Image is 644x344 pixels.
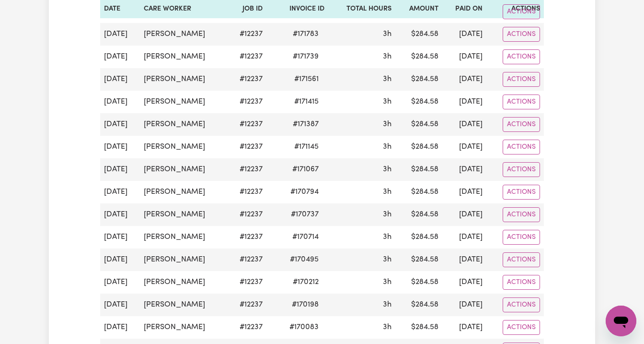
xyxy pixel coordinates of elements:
td: [DATE] [100,316,140,339]
td: [PERSON_NAME] [140,113,228,136]
td: [DATE] [442,23,487,46]
span: 3 hours [383,75,391,83]
td: [PERSON_NAME] [140,46,228,68]
td: [PERSON_NAME] [140,68,228,91]
td: [DATE] [442,68,487,91]
span: # 170212 [287,276,324,288]
td: [DATE] [100,158,140,181]
td: [DATE] [100,271,140,294]
td: [DATE] [100,68,140,91]
td: [DATE] [100,113,140,136]
span: 3 hours [383,301,391,308]
td: # 12237 [228,68,266,91]
button: Actions [503,4,540,19]
td: # 12237 [228,113,266,136]
span: # 170737 [285,209,324,220]
td: $ 284.58 [395,203,442,226]
td: $ 284.58 [395,68,442,91]
span: # 171067 [287,164,324,175]
button: Actions [503,27,540,42]
span: # 170198 [286,299,324,310]
td: [PERSON_NAME] [140,203,228,226]
td: $ 284.58 [395,113,442,136]
td: [DATE] [100,136,140,158]
td: # 12237 [228,23,266,46]
td: [DATE] [100,203,140,226]
td: [PERSON_NAME] [140,136,228,158]
td: # 12237 [228,271,266,294]
td: [PERSON_NAME] [140,158,228,181]
td: # 12237 [228,249,266,271]
td: [DATE] [442,46,487,68]
span: # 171415 [288,96,324,107]
td: [DATE] [442,294,487,316]
td: $ 284.58 [395,249,442,271]
td: [DATE] [100,249,140,271]
button: Actions [503,297,540,312]
td: $ 284.58 [395,136,442,158]
td: [DATE] [442,203,487,226]
span: 3 hours [383,143,391,151]
span: 3 hours [383,256,391,263]
td: [DATE] [100,294,140,316]
button: Actions [503,72,540,87]
span: 3 hours [383,211,391,218]
td: [PERSON_NAME] [140,249,228,271]
td: $ 284.58 [395,158,442,181]
button: Actions [503,252,540,267]
td: [DATE] [100,91,140,113]
span: 3 hours [383,323,391,331]
span: 3 hours [383,53,391,60]
span: 3 hours [383,233,391,241]
td: $ 284.58 [395,316,442,339]
span: 3 hours [383,30,391,38]
span: 3 hours [383,98,391,106]
td: $ 284.58 [395,294,442,316]
td: # 12237 [228,91,266,113]
button: Actions [503,140,540,154]
button: Actions [503,275,540,290]
span: # 171387 [287,119,324,130]
span: # 170083 [284,321,324,333]
td: # 12237 [228,46,266,68]
button: Actions [503,320,540,335]
td: [PERSON_NAME] [140,316,228,339]
td: [DATE] [442,136,487,158]
td: [DATE] [100,181,140,203]
span: 3 hours [383,166,391,173]
td: # 12237 [228,226,266,249]
span: # 170495 [284,254,324,265]
button: Actions [503,95,540,109]
td: [DATE] [100,46,140,68]
td: $ 284.58 [395,271,442,294]
td: $ 284.58 [395,181,442,203]
td: [DATE] [442,271,487,294]
span: 3 hours [383,188,391,196]
td: [PERSON_NAME] [140,23,228,46]
span: 3 hours [383,278,391,286]
button: Actions [503,207,540,222]
span: # 171783 [287,28,324,40]
td: [PERSON_NAME] [140,226,228,249]
td: # 12237 [228,294,266,316]
td: [DATE] [442,226,487,249]
span: # 170714 [287,231,324,243]
span: # 171145 [288,141,324,153]
td: # 12237 [228,203,266,226]
td: [DATE] [442,91,487,113]
td: # 12237 [228,181,266,203]
td: [PERSON_NAME] [140,271,228,294]
span: # 171561 [288,73,324,85]
td: [DATE] [442,113,487,136]
td: # 12237 [228,136,266,158]
td: $ 284.58 [395,46,442,68]
button: Actions [503,162,540,177]
span: # 171739 [287,51,324,62]
td: # 12237 [228,158,266,181]
td: [DATE] [100,23,140,46]
td: [DATE] [100,226,140,249]
span: # 170794 [285,186,324,198]
td: [DATE] [442,181,487,203]
td: [DATE] [442,316,487,339]
td: [PERSON_NAME] [140,181,228,203]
